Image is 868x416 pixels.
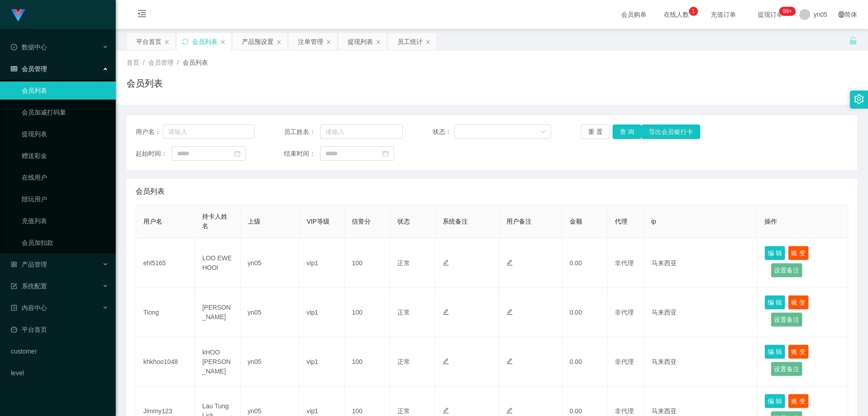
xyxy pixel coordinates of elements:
a: 图标: dashboard平台首页 [11,320,108,339]
a: 会员列表 [22,81,108,100]
td: 0.00 [562,288,608,337]
td: 100 [344,288,390,337]
i: 图标: close [326,39,331,45]
i: 图标: form [11,283,17,289]
button: 账 变 [788,295,809,310]
i: 图标: edit [443,407,449,414]
button: 设置备注 [771,263,802,277]
button: 重 置 [581,124,610,139]
span: 数据中心 [11,43,47,51]
button: 编 辑 [764,394,785,408]
span: 内容中心 [11,304,47,311]
div: 产品预设置 [242,33,274,50]
span: 用户名： [136,127,163,137]
td: yn05 [241,239,299,288]
input: 请输入 [320,124,403,139]
i: 图标: edit [506,407,513,414]
i: 图标: table [11,66,17,72]
span: 员工姓名： [284,127,320,137]
span: / [143,59,145,66]
button: 账 变 [788,394,809,408]
i: 图标: sync [182,38,189,45]
button: 账 变 [788,344,809,359]
i: 图标: appstore-o [11,261,17,268]
span: 代理 [615,218,627,225]
div: 员工统计 [397,33,423,50]
a: level [11,364,108,382]
a: 充值列表 [22,212,108,230]
h1: 会员列表 [127,77,163,90]
a: 陪玩用户 [22,190,108,208]
img: logo.9652507e.png [11,9,25,22]
span: 非代理 [615,358,634,365]
span: ip [651,218,656,225]
span: 会员列表 [183,59,208,66]
span: 首页 [127,59,139,66]
input: 请输入 [163,124,255,139]
button: 导出会员银行卡 [642,124,700,139]
span: 非代理 [615,309,634,316]
span: 结束时间： [284,149,320,158]
i: 图标: unlock [849,37,857,45]
span: 产品管理 [11,261,47,268]
td: khkhoo1048 [136,337,195,387]
span: 持卡人姓名 [202,213,227,230]
i: 图标: global [838,11,844,18]
span: 非代理 [615,407,634,415]
span: 正常 [397,407,410,415]
td: 100 [344,239,390,288]
sup: 304 [779,7,795,16]
td: kHOO [PERSON_NAME] [195,337,240,387]
span: 正常 [397,259,410,267]
div: 提现列表 [348,33,373,50]
i: 图标: calendar [234,150,241,157]
td: 马来西亚 [644,288,758,337]
i: 图标: close [376,39,381,45]
span: / [177,59,179,66]
td: vip1 [299,337,344,387]
span: 非代理 [615,259,634,267]
button: 编 辑 [764,246,785,260]
button: 设置备注 [771,362,802,376]
i: 图标: edit [506,309,513,315]
span: 充值订单 [706,11,741,18]
td: yn05 [241,337,299,387]
i: 图标: close [425,39,431,45]
td: 0.00 [562,337,608,387]
span: 正常 [397,358,410,365]
button: 账 变 [788,246,809,260]
td: Tiong [136,288,195,337]
button: 查 询 [613,124,642,139]
span: 会员管理 [11,65,47,72]
button: 编 辑 [764,344,785,359]
a: 赠送彩金 [22,147,108,165]
span: 操作 [764,218,777,225]
i: 图标: calendar [382,150,389,157]
i: 图标: edit [506,358,513,364]
span: 信誉分 [352,218,371,225]
span: 在线人数 [659,11,693,18]
i: 图标: check-circle-o [11,44,17,50]
i: 图标: close [276,39,282,45]
td: vip1 [299,288,344,337]
div: 平台首页 [136,33,161,50]
sup: 1 [689,7,698,16]
button: 编 辑 [764,295,785,310]
a: 会员加减打码量 [22,103,108,121]
i: 图标: close [220,39,226,45]
i: 图标: edit [443,309,449,315]
a: customer [11,342,108,360]
span: 金额 [570,218,582,225]
div: 会员列表 [192,33,217,50]
span: 提现订单 [753,11,788,18]
i: 图标: edit [443,358,449,364]
span: 起始时间： [136,149,172,158]
i: 图标: setting [854,94,864,104]
a: 在线用户 [22,168,108,186]
span: 正常 [397,309,410,316]
span: VIP等级 [307,218,330,225]
button: 设置备注 [771,312,802,327]
a: 会员加扣款 [22,234,108,252]
td: LOO EWE HOOI [195,239,240,288]
td: ehl5165 [136,239,195,288]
